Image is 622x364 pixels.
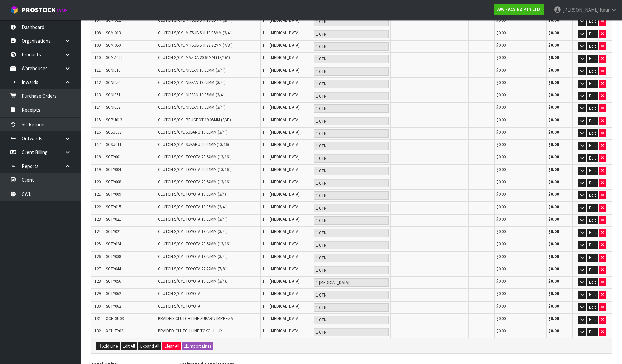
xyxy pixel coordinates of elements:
[106,191,121,197] span: SCTY009
[158,216,228,222] span: CLUTCH S/CYL TOYOTA 19.05MM (3/4")
[314,291,388,299] input: Pack Review
[106,278,121,284] span: SCTY056
[262,291,264,297] span: 1
[94,278,101,284] span: 128
[262,254,264,259] span: 1
[587,278,598,286] button: Edit
[158,92,226,98] span: CLUTCH S/CYL NISSAN 19.05MM (3/4")
[270,104,300,110] span: [MEDICAL_DATA]
[262,241,264,247] span: 1
[94,191,101,197] span: 121
[587,142,598,150] button: Edit
[270,67,300,73] span: [MEDICAL_DATA]
[587,179,598,187] button: Edit
[314,328,388,336] input: Pack Review
[94,154,101,160] span: 118
[270,117,300,123] span: [MEDICAL_DATA]
[262,80,264,85] span: 1
[262,167,264,172] span: 1
[262,191,264,197] span: 1
[106,55,122,60] span: SCMZ022
[158,55,230,60] span: CLUTCH S/CYL MAZDA 20.64MM (13/16")
[270,142,300,147] span: [MEDICAL_DATA]
[314,266,388,274] input: Pack Review
[262,42,264,48] span: 1
[496,241,506,247] span: $0.00
[548,278,559,284] strong: $0.00
[548,204,559,210] strong: $0.00
[496,67,506,73] span: $0.00
[548,142,559,147] strong: $0.00
[158,204,228,210] span: CLUTCH S/CYL TOYOTA 19.05MM (3/4")
[94,229,101,234] span: 124
[262,328,264,334] span: 1
[94,167,101,172] span: 119
[587,55,598,63] button: Edit
[106,303,121,309] span: SCTY062
[270,328,300,334] span: [MEDICAL_DATA]
[496,204,506,210] span: $0.00
[162,342,181,350] button: Clear All
[496,278,506,284] span: $0.00
[496,42,506,48] span: $0.00
[158,80,226,85] span: CLUTCH S/CYL NISSAN 19.05MM (3/4")
[496,104,506,110] span: $0.00
[314,55,388,63] input: Pack Review
[94,30,101,36] span: 108
[587,104,598,112] button: Edit
[94,117,101,123] span: 115
[587,154,598,162] button: Edit
[270,303,300,309] span: [MEDICAL_DATA]
[314,216,388,225] input: Pack Review
[600,7,610,13] span: Kaur
[548,167,559,172] strong: $0.00
[496,92,506,98] span: $0.00
[94,303,101,309] span: 130
[158,167,232,172] span: CLUTCH S/CYL TOYOTA 20.64MM (13/16")
[587,117,598,125] button: Edit
[158,154,232,160] span: CLUTCH S/CYL TOYOTA 20.64MM (13/16")
[106,229,121,234] span: SCTY021
[96,342,120,350] button: Add Line
[314,80,388,88] input: Pack Review
[106,266,121,272] span: SCTY044
[548,42,559,48] strong: $0.00
[314,278,388,287] input: Pack Review
[106,80,120,85] span: SCNI050
[548,179,559,185] strong: $0.00
[270,154,300,160] span: [MEDICAL_DATA]
[94,55,101,60] span: 110
[548,80,559,85] strong: $0.00
[94,216,101,222] span: 123
[270,92,300,98] span: [MEDICAL_DATA]
[548,328,559,334] strong: $0.00
[270,241,300,247] span: [MEDICAL_DATA]
[270,55,300,60] span: [MEDICAL_DATA]
[496,129,506,135] span: $0.00
[106,117,122,123] span: SCPU013
[94,254,101,259] span: 126
[106,204,121,210] span: SCTY015
[106,142,121,147] span: SCSU011
[106,291,121,297] span: SCTY062
[94,316,101,321] span: 131
[587,229,598,237] button: Edit
[562,7,599,13] span: [PERSON_NAME]
[262,266,264,272] span: 1
[94,179,101,185] span: 120
[94,92,101,98] span: 113
[314,117,388,125] input: Pack Review
[262,142,264,147] span: 1
[158,254,228,259] span: CLUTCH S/CYL TOYOTA 19.05MM (3/4")
[314,92,388,100] input: Pack Review
[262,67,264,73] span: 1
[496,266,506,272] span: $0.00
[158,104,226,110] span: CLUTCH S/CYL NISSAN 19.05MM (3/4")
[182,342,213,350] button: Import Lines
[158,291,200,297] span: CLUTCH S/CYL TOYOTA
[587,303,598,311] button: Edit
[548,241,559,247] strong: $0.00
[158,142,229,147] span: CLUTCH S/CYL SUBARU 20.64MM(13/16)
[587,266,598,274] button: Edit
[140,343,159,349] span: Expand All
